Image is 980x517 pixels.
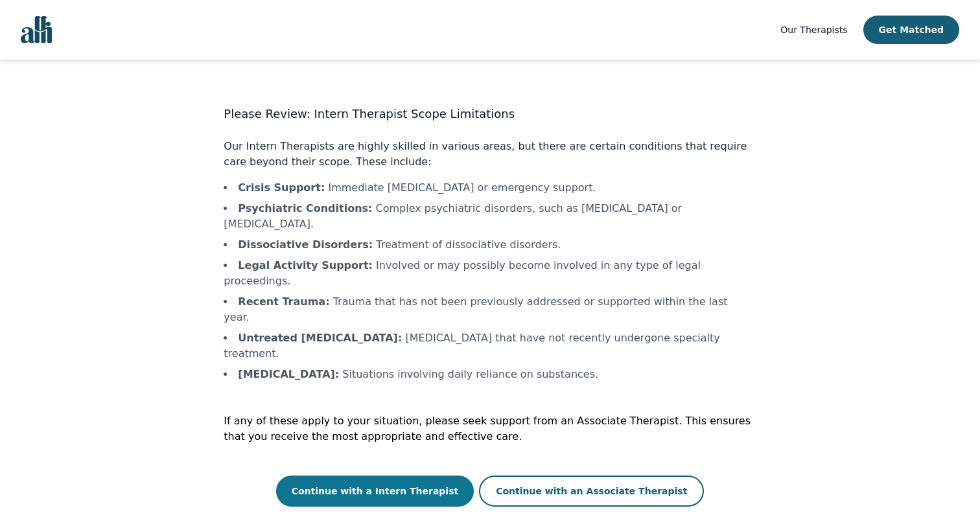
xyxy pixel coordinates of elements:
p: Our Intern Therapists are highly skilled in various areas, but there are certain conditions that ... [224,139,756,170]
li: [MEDICAL_DATA] that have not recently undergone specialty treatment. [224,330,756,362]
li: Immediate [MEDICAL_DATA] or emergency support. [224,180,756,196]
b: Legal Activity Support : [238,259,373,271]
li: Situations involving daily reliance on substances. [224,367,756,382]
a: Our Therapists [780,22,847,38]
li: Involved or may possibly become involved in any type of legal proceedings. [224,258,756,289]
b: [MEDICAL_DATA] : [238,368,339,380]
button: Get Matched [863,16,959,44]
b: Crisis Support : [238,181,325,194]
p: If any of these apply to your situation, please seek support from an Associate Therapist. This en... [224,413,756,444]
b: Recent Trauma : [238,295,329,308]
button: Continue with a Intern Therapist [276,476,474,507]
b: Untreated [MEDICAL_DATA] : [238,332,402,344]
li: Trauma that has not been previously addressed or supported within the last year. [224,294,756,325]
b: Dissociative Disorders : [238,238,373,251]
h3: Please Review: Intern Therapist Scope Limitations [224,105,756,123]
li: Treatment of dissociative disorders. [224,237,756,253]
li: Complex psychiatric disorders, such as [MEDICAL_DATA] or [MEDICAL_DATA]. [224,201,756,232]
button: Continue with an Associate Therapist [479,476,704,507]
b: Psychiatric Conditions : [238,202,372,214]
img: alli logo [21,16,52,43]
span: Our Therapists [780,25,847,35]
